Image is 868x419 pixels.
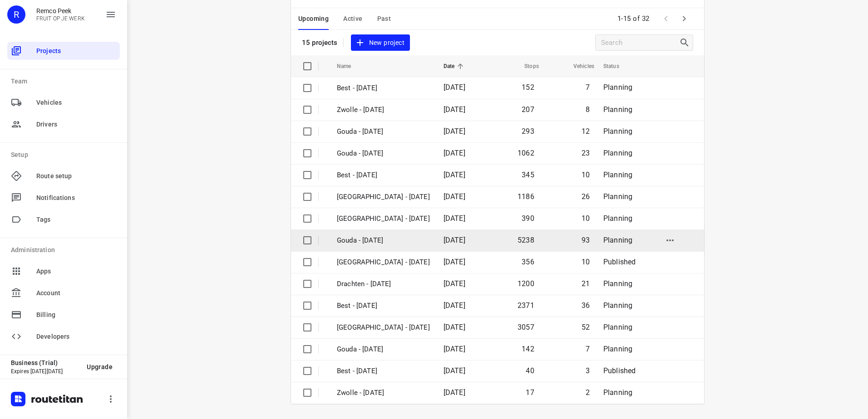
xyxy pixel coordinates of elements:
[603,279,632,288] span: Planning
[337,388,430,398] p: Zwolle - Friday
[603,366,636,375] span: Published
[582,323,590,331] span: 52
[444,301,465,310] span: [DATE]
[603,345,632,353] span: Planning
[526,388,534,397] span: 17
[522,83,534,92] span: 152
[522,214,534,223] span: 390
[518,323,534,331] span: 3057
[603,127,632,136] span: Planning
[675,10,693,28] span: Next Page
[79,359,120,375] button: Upgrade
[444,258,465,266] span: [DATE]
[36,310,116,320] span: Billing
[36,215,116,224] span: Tags
[586,345,590,353] span: 7
[582,127,590,136] span: 12
[337,344,430,355] p: Gouda - Friday
[582,214,590,223] span: 10
[7,93,120,112] div: Vehicles
[7,210,120,229] div: Tags
[603,258,636,266] span: Published
[444,279,465,288] span: [DATE]
[444,105,465,114] span: [DATE]
[7,167,120,185] div: Route setup
[337,257,430,268] p: Antwerpen - Monday
[444,366,465,375] span: [DATE]
[603,214,632,223] span: Planning
[582,171,590,179] span: 10
[444,345,465,353] span: [DATE]
[302,39,338,47] p: 15 projects
[36,98,116,107] span: Vehicles
[522,105,534,114] span: 207
[36,7,85,15] p: Remco Peek
[679,37,693,48] div: Search
[526,366,534,375] span: 40
[7,5,25,24] div: R
[7,306,120,324] div: Billing
[36,193,116,203] span: Notifications
[444,61,467,72] span: Date
[522,345,534,353] span: 142
[562,61,594,72] span: Vehicles
[36,15,85,22] p: FRUIT OP JE WERK
[444,171,465,179] span: [DATE]
[586,366,590,375] span: 3
[337,322,430,333] p: Zwolle - Monday
[603,236,632,244] span: Planning
[87,363,113,370] span: Upgrade
[582,301,590,310] span: 36
[603,192,632,201] span: Planning
[337,83,430,93] p: Best - [DATE]
[337,61,363,72] span: Name
[337,170,430,180] p: Best - [DATE]
[444,388,465,397] span: [DATE]
[518,149,534,157] span: 1062
[337,279,430,289] p: Drachten - Monday
[337,192,430,202] p: Zwolle - Wednesday
[586,83,590,92] span: 7
[582,279,590,288] span: 21
[603,388,632,397] span: Planning
[356,37,404,49] span: New project
[7,115,120,133] div: Drivers
[522,171,534,179] span: 345
[513,61,539,72] span: Stops
[36,171,116,181] span: Route setup
[444,236,465,244] span: [DATE]
[603,105,632,114] span: Planning
[522,258,534,266] span: 356
[36,46,116,56] span: Projects
[603,149,632,157] span: Planning
[518,236,534,244] span: 5238
[343,13,362,24] span: Active
[582,236,590,244] span: 93
[444,323,465,331] span: [DATE]
[582,149,590,157] span: 23
[7,42,120,60] div: Projects
[7,284,120,302] div: Account
[36,120,116,129] span: Drivers
[603,301,632,310] span: Planning
[7,327,120,346] div: Developers
[11,150,120,160] p: Setup
[444,149,465,157] span: [DATE]
[444,192,465,201] span: [DATE]
[586,388,590,397] span: 2
[444,214,465,223] span: [DATE]
[337,127,430,137] p: Gouda - [DATE]
[337,105,430,115] p: Zwolle - [DATE]
[337,235,430,246] p: Gouda - Monday
[444,127,465,136] span: [DATE]
[614,9,653,29] span: 1-15 of 32
[337,301,430,311] p: Best - Monday
[603,61,631,72] span: Status
[582,258,590,266] span: 10
[601,36,679,50] input: Search projects
[351,34,410,51] button: New project
[7,189,120,207] div: Notifications
[337,366,430,376] p: Best - Friday
[377,13,391,24] span: Past
[582,192,590,201] span: 26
